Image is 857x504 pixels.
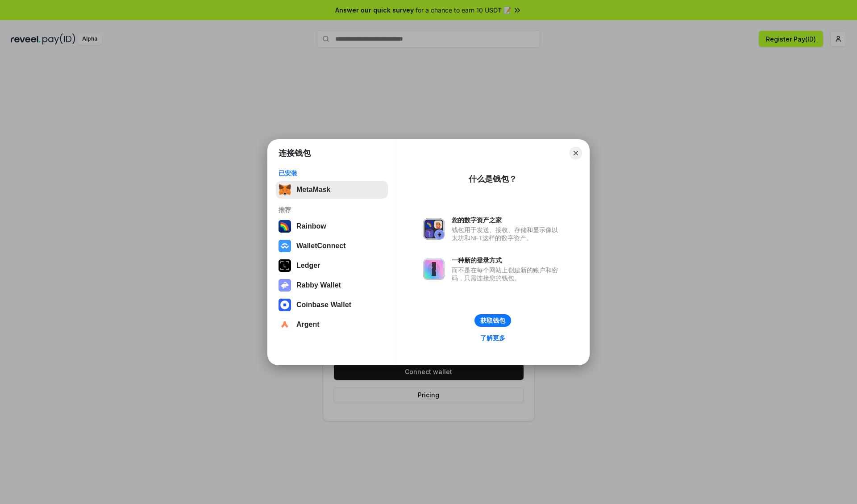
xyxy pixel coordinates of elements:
[279,148,311,158] h1: 连接钱包
[452,216,562,224] div: 您的数字资产之家
[469,174,517,184] div: 什么是钱包？
[423,218,445,240] img: svg+xml,%3Csvg%20xmlns%3D%22http%3A%2F%2Fwww.w3.org%2F2000%2Fsvg%22%20fill%3D%22none%22%20viewBox...
[279,318,291,331] img: svg+xml,%3Csvg%20width%3D%2228%22%20height%3D%2228%22%20viewBox%3D%220%200%2028%2028%22%20fill%3D...
[296,321,320,329] div: Argent
[296,281,341,289] div: Rabby Wallet
[296,262,320,270] div: Ledger
[296,242,346,250] div: WalletConnect
[480,334,505,342] div: 了解更多
[296,186,330,194] div: MetaMask
[279,183,291,196] img: svg+xml,%3Csvg%20fill%3D%22none%22%20height%3D%2233%22%20viewBox%3D%220%200%2035%2033%22%20width%...
[279,206,385,214] div: 推荐
[276,181,388,199] button: MetaMask
[570,147,582,159] button: Close
[276,237,388,255] button: WalletConnect
[279,259,291,272] img: svg+xml,%3Csvg%20xmlns%3D%22http%3A%2F%2Fwww.w3.org%2F2000%2Fsvg%22%20width%3D%2228%22%20height%3...
[279,220,291,233] img: svg+xml,%3Csvg%20width%3D%22120%22%20height%3D%22120%22%20viewBox%3D%220%200%20120%20120%22%20fil...
[279,279,291,292] img: svg+xml,%3Csvg%20xmlns%3D%22http%3A%2F%2Fwww.w3.org%2F2000%2Fsvg%22%20fill%3D%22none%22%20viewBox...
[279,299,291,311] img: svg+xml,%3Csvg%20width%3D%2228%22%20height%3D%2228%22%20viewBox%3D%220%200%2028%2028%22%20fill%3D...
[452,226,562,242] div: 钱包用于发送、接收、存储和显示像以太坊和NFT这样的数字资产。
[276,296,388,314] button: Coinbase Wallet
[475,332,511,344] a: 了解更多
[452,266,562,282] div: 而不是在每个网站上创建新的账户和密码，只需连接您的钱包。
[480,317,505,325] div: 获取钱包
[474,314,511,327] button: 获取钱包
[296,222,326,230] div: Rainbow
[452,256,562,264] div: 一种新的登录方式
[423,258,445,280] img: svg+xml,%3Csvg%20xmlns%3D%22http%3A%2F%2Fwww.w3.org%2F2000%2Fsvg%22%20fill%3D%22none%22%20viewBox...
[279,169,385,177] div: 已安装
[276,257,388,275] button: Ledger
[276,276,388,294] button: Rabby Wallet
[276,316,388,333] button: Argent
[279,240,291,252] img: svg+xml,%3Csvg%20width%3D%2228%22%20height%3D%2228%22%20viewBox%3D%220%200%2028%2028%22%20fill%3D...
[296,301,351,309] div: Coinbase Wallet
[276,217,388,235] button: Rainbow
